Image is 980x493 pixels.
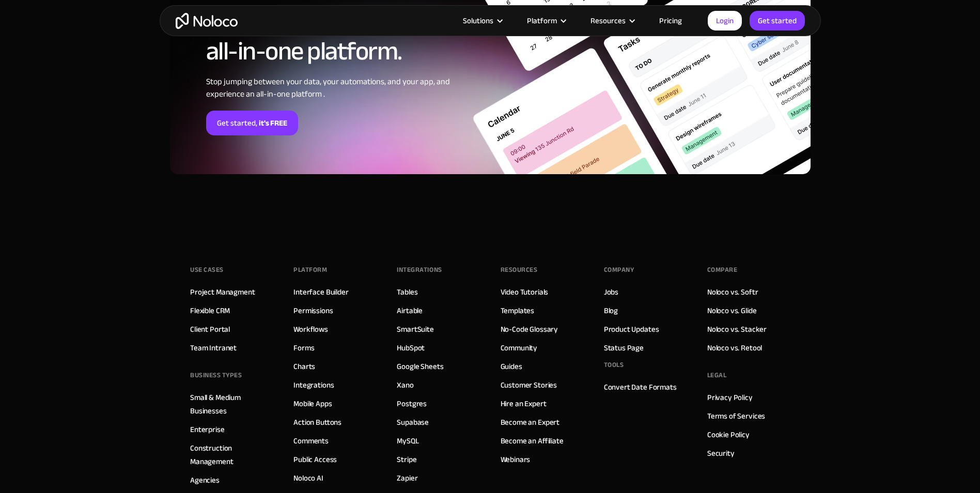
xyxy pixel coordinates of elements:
a: Pricing [646,14,695,27]
a: Templates [501,304,535,317]
a: Mobile Apps [293,397,332,410]
a: Noloco vs. Stacker [707,322,767,336]
div: Platform [514,14,578,27]
a: Convert Date Formats [604,380,677,394]
h2: Experience a powerful, all-in-one platform. [206,9,467,65]
a: Xano [397,378,413,392]
a: SmartSuite [397,322,434,336]
a: Privacy Policy [707,391,753,404]
a: Airtable [397,304,423,317]
div: Darragh [17,112,161,122]
a: Supabase [397,415,429,429]
button: Send a message… [175,334,192,351]
button: Home [162,4,181,24]
p: Active in the last 15m [50,13,124,23]
a: Construction Management [190,441,273,468]
div: Close [181,4,200,23]
a: Client Portal [190,322,230,336]
h1: Darragh [50,5,83,13]
div: Use Cases [190,262,224,278]
div: Company [604,262,634,278]
a: Noloco vs. Glide [707,304,757,317]
a: Terms of Services [707,409,765,423]
div: Hi there, if you have any questions about how we are different to Softr, just ask! [17,76,161,107]
div: Legal [707,367,727,383]
a: Webinars [501,453,531,466]
a: MySQL [397,434,418,448]
a: Flexible CRM [190,304,230,317]
div: INTEGRATIONS [397,262,442,278]
img: Profile image for Darragh [29,6,46,22]
a: HubSpot [397,341,425,355]
a: Get started [750,11,805,30]
a: Status Page [604,341,644,355]
a: Tables [397,285,417,299]
div: Stop jumping between your data, your automations, and your app, and experience an all-in-one plat... [206,75,467,100]
a: Noloco vs. Retool [707,341,762,355]
a: No-Code Glossary [501,322,558,336]
a: Video Tutorials [501,285,549,299]
div: Darragh • 4m ago [17,130,73,136]
a: Interface Builder [293,285,348,299]
div: Compare [707,262,738,278]
strong: it's FREE [259,116,287,130]
a: Guides [501,360,522,373]
button: Emoji picker [159,338,167,347]
a: Action Buttons [293,415,341,429]
a: Enterprise [190,423,225,436]
a: Permissions [293,304,333,317]
a: Zapier [397,471,417,485]
a: Comments [293,434,329,448]
a: Login [708,11,742,30]
button: go back [7,4,26,24]
div: Hi there, if you have any questions about how we are different to Softr, just ask!DarraghDarragh ... [8,70,169,128]
div: Resources [501,262,538,278]
a: Project Managment [190,285,255,299]
div: BUSINESS TYPES [190,367,242,383]
a: Security [707,446,735,460]
div: Platform [293,262,327,278]
a: Noloco vs. Softr [707,285,758,299]
a: Public Access [293,453,337,466]
textarea: Message… [11,309,196,326]
a: Customer Stories [501,378,557,392]
div: Tools [604,357,624,373]
a: Agencies [190,473,220,487]
a: Team Intranet [190,341,237,355]
div: Solutions [450,14,514,27]
a: Workflows [293,322,328,336]
div: Darragh says… [8,70,198,151]
a: Postgres [397,397,427,410]
a: Small & Medium Businesses [190,391,273,418]
a: Noloco AI [293,471,323,485]
a: home [176,13,238,29]
div: Resources [590,14,626,27]
a: Forms [293,341,314,355]
a: Hire an Expert [501,397,547,410]
div: Platform [527,14,557,27]
a: Community [501,341,538,355]
a: Charts [293,360,315,373]
a: Blog [604,304,618,317]
a: Integrations [293,378,334,392]
a: Google Sheets [397,360,443,373]
a: Get started,it's FREE [206,111,298,135]
a: Jobs [604,285,618,299]
a: Become an Expert [501,415,560,429]
a: Cookie Policy [707,428,750,441]
a: Become an Affiliate [501,434,564,448]
a: Stripe [397,453,416,466]
a: Product Updates [604,322,659,336]
input: Your email [17,282,190,308]
div: Solutions [463,14,493,27]
div: Resources [578,14,646,27]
